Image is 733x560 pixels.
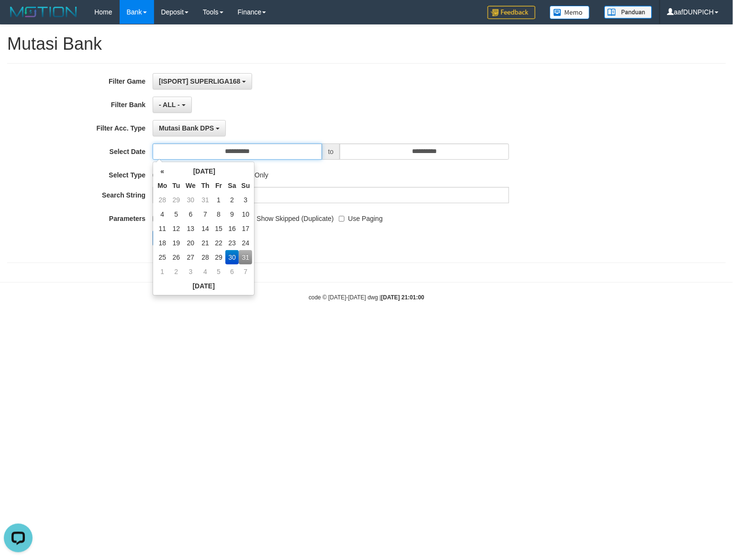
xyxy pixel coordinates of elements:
[225,250,239,264] td: 30
[199,250,212,264] td: 28
[155,264,169,279] td: 1
[153,97,191,113] button: - ALL -
[322,143,340,160] span: to
[169,164,239,178] th: [DATE]
[169,178,183,193] th: Tu
[183,178,199,193] th: We
[169,236,183,250] td: 19
[239,221,252,236] td: 17
[339,216,345,222] input: Use Paging
[169,250,183,264] td: 26
[225,207,239,221] td: 9
[155,250,169,264] td: 25
[159,124,214,132] span: Mutasi Bank DPS
[183,221,199,236] td: 13
[488,6,535,19] img: Feedback.jpg
[239,193,252,207] td: 3
[7,5,80,19] img: MOTION_logo.png
[183,207,199,221] td: 6
[212,264,225,279] td: 5
[183,236,199,250] td: 20
[155,207,169,221] td: 4
[155,279,252,293] th: [DATE]
[239,178,252,193] th: Su
[212,250,225,264] td: 29
[155,236,169,250] td: 18
[199,207,212,221] td: 7
[239,236,252,250] td: 24
[199,264,212,279] td: 4
[169,207,183,221] td: 5
[212,193,225,207] td: 1
[225,221,239,236] td: 16
[212,236,225,250] td: 22
[604,6,652,19] img: panduan.png
[381,294,424,301] strong: [DATE] 21:01:00
[199,236,212,250] td: 21
[183,193,199,207] td: 30
[309,294,424,301] small: code © [DATE]-[DATE] dwg |
[155,221,169,236] td: 11
[225,193,239,207] td: 2
[199,221,212,236] td: 14
[4,4,33,33] button: Open LiveChat chat widget
[339,210,383,223] label: Use Paging
[155,164,169,178] th: «
[155,178,169,193] th: Mo
[225,264,239,279] td: 6
[183,264,199,279] td: 3
[212,221,225,236] td: 15
[239,207,252,221] td: 10
[155,193,169,207] td: 28
[183,250,199,264] td: 27
[212,178,225,193] th: Fr
[225,236,239,250] td: 23
[159,101,180,109] span: - ALL -
[225,178,239,193] th: Sa
[169,221,183,236] td: 12
[169,193,183,207] td: 29
[153,73,252,89] button: [ISPORT] SUPERLIGA168
[7,34,726,54] h1: Mutasi Bank
[550,6,590,19] img: Button%20Memo.svg
[159,77,240,85] span: [ISPORT] SUPERLIGA168
[199,178,212,193] th: Th
[239,250,252,264] td: 31
[199,193,212,207] td: 31
[153,120,226,136] button: Mutasi Bank DPS
[212,207,225,221] td: 8
[247,210,333,223] label: Show Skipped (Duplicate)
[169,264,183,279] td: 2
[239,264,252,279] td: 7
